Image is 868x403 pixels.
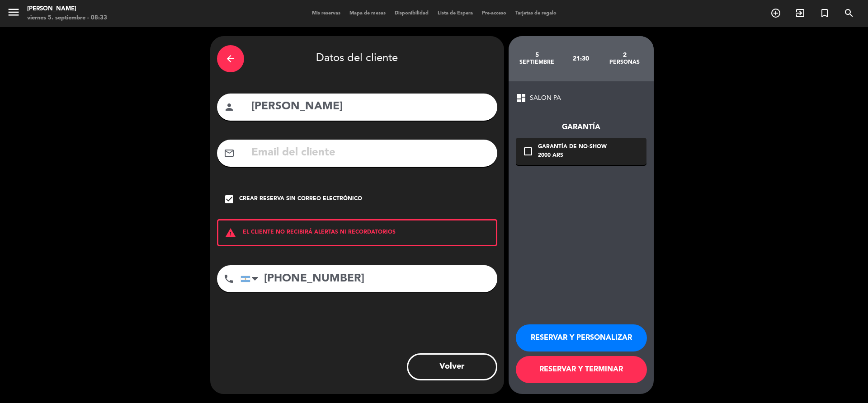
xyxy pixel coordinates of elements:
i: check_box_outline_blank [523,146,533,157]
span: Pre-acceso [477,11,511,16]
div: viernes 5. septiembre - 08:33 [27,14,107,23]
div: Garantía de no-show [538,143,607,152]
i: turned_in_not [819,8,830,19]
i: phone [223,273,234,284]
i: search [844,8,854,19]
span: Disponibilidad [390,11,433,16]
button: RESERVAR Y PERSONALIZAR [516,324,647,351]
i: arrow_back [225,53,236,64]
div: Crear reserva sin correo electrónico [239,195,362,204]
div: 2000 ARS [538,151,607,160]
input: Email del cliente [250,144,491,162]
input: Nombre del cliente [250,98,491,116]
span: dashboard [516,93,527,103]
i: exit_to_app [795,8,806,19]
div: EL CLIENTE NO RECIBIRÁ ALERTAS NI RECORDATORIOS [217,219,497,246]
div: Garantía [516,122,646,133]
div: Datos del cliente [217,43,497,75]
span: Tarjetas de regalo [511,11,561,16]
div: septiembre [515,59,559,66]
button: menu [7,5,20,22]
span: Mis reservas [307,11,345,16]
button: Volver [407,353,497,380]
div: personas [603,59,646,66]
input: Número de teléfono... [241,265,497,292]
div: 21:30 [559,43,603,75]
div: 5 [515,52,559,59]
i: add_circle_outline [770,8,781,19]
i: check_box [224,194,235,205]
span: Mapa de mesas [345,11,390,16]
div: Argentina: +54 [241,266,262,292]
i: mail_outline [224,148,235,159]
span: SALON PA [530,93,561,103]
span: Lista de Espera [433,11,477,16]
div: 2 [603,52,646,59]
i: menu [7,5,20,19]
div: [PERSON_NAME] [27,5,107,14]
i: person [224,102,235,112]
i: warning [218,227,243,238]
button: RESERVAR Y TERMINAR [516,356,647,383]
